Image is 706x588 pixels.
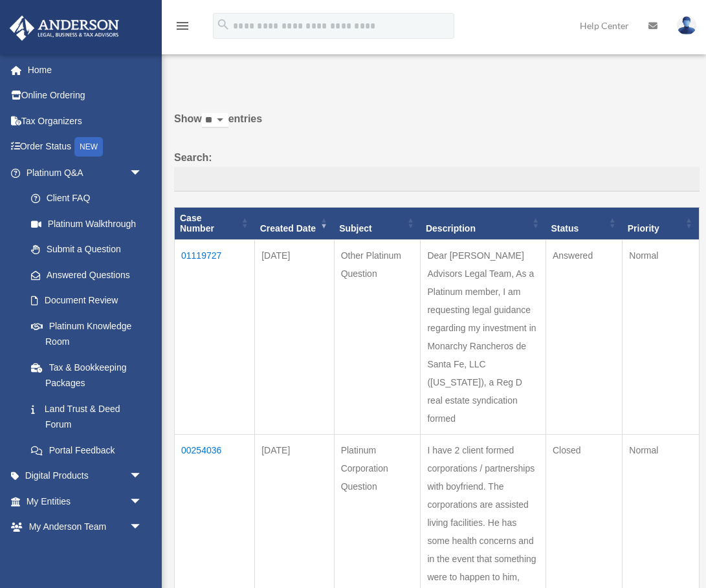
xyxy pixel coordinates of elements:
th: Description: activate to sort column ascending [421,207,546,240]
i: menu [175,18,190,34]
td: [DATE] [255,240,334,435]
span: arrow_drop_down [129,463,155,490]
a: Submit a Question [18,237,155,263]
label: Search: [174,149,700,191]
th: Created Date: activate to sort column ascending [255,207,334,240]
a: Digital Productsarrow_drop_down [9,463,162,489]
a: Land Trust & Deed Forum [18,396,155,437]
img: User Pic [677,16,696,35]
td: Answered [546,240,622,435]
a: menu [175,23,190,34]
a: My Documentsarrow_drop_down [9,539,162,565]
label: Show entries [174,110,700,141]
td: Dear [PERSON_NAME] Advisors Legal Team, As a Platinum member, I am requesting legal guidance rega... [421,240,546,435]
select: Showentries [202,113,228,128]
div: NEW [74,137,103,157]
a: Tax Organizers [9,108,162,134]
th: Subject: activate to sort column ascending [334,207,421,240]
a: Platinum Q&Aarrow_drop_down [9,160,155,186]
a: Home [9,57,162,83]
span: arrow_drop_down [129,539,155,566]
a: Answered Questions [18,262,149,288]
th: Priority: activate to sort column ascending [623,207,700,240]
i: search [216,17,230,32]
a: Online Ordering [9,83,162,109]
a: Order StatusNEW [9,134,162,160]
a: My Anderson Teamarrow_drop_down [9,514,162,540]
td: Normal [623,240,700,435]
span: arrow_drop_down [129,488,155,515]
td: 01119727 [175,240,255,435]
a: Client FAQ [18,186,155,212]
img: Anderson Advisors Platinum Portal [6,16,123,41]
a: Platinum Knowledge Room [18,313,155,354]
a: My Entitiesarrow_drop_down [9,488,162,514]
a: Document Review [18,288,155,314]
span: arrow_drop_down [129,514,155,541]
a: Portal Feedback [18,437,155,463]
a: Platinum Walkthrough [18,211,155,237]
th: Status: activate to sort column ascending [546,207,622,240]
th: Case Number: activate to sort column ascending [175,207,255,240]
span: arrow_drop_down [129,160,155,186]
input: Search: [174,167,700,191]
a: Tax & Bookkeeping Packages [18,354,155,396]
td: Other Platinum Question [334,240,421,435]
